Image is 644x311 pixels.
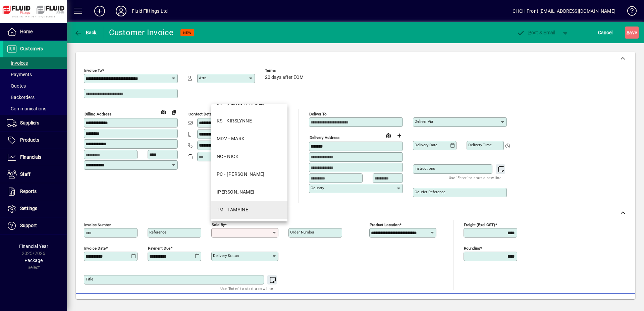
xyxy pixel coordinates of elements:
[211,201,287,219] mat-option: TM - TAMAINE
[20,46,43,51] span: Customers
[20,171,31,177] span: Staff
[7,60,28,66] span: Invoices
[3,80,67,92] a: Quotes
[7,95,35,100] span: Backorders
[528,30,531,35] span: P
[20,154,41,160] span: Financials
[217,117,252,124] div: KS - KIRSLYNNE
[3,200,67,217] a: Settings
[290,230,314,235] mat-label: Order number
[3,115,67,132] a: Suppliers
[265,75,304,80] span: 20 days after EOM
[72,27,98,39] button: Back
[625,27,639,39] button: Save
[3,132,67,149] a: Products
[149,230,166,235] mat-label: Reference
[3,149,67,166] a: Financials
[211,165,287,183] mat-option: PC - PAUL
[220,284,273,292] mat-hint: Use 'Enter' to start a new line
[449,174,501,182] mat-hint: Use 'Enter' to start a new line
[402,297,442,309] button: Product History
[217,189,255,196] div: [PERSON_NAME]
[84,246,106,251] mat-label: Invoice date
[217,135,245,142] div: MDV - MARK
[211,183,287,201] mat-option: RH - RAY
[3,217,67,234] a: Support
[517,30,555,35] span: ost & Email
[84,68,102,73] mat-label: Invoice To
[3,57,67,69] a: Invoices
[74,30,97,35] span: Back
[217,153,238,160] div: NC - NICK
[590,298,617,308] span: Product
[415,190,445,194] mat-label: Courier Reference
[464,222,495,227] mat-label: Freight (excl GST)
[394,130,405,141] button: Choose address
[212,222,225,227] mat-label: Sold by
[383,130,394,141] a: View on map
[3,92,67,103] a: Backorders
[183,31,192,35] span: NEW
[211,130,287,148] mat-option: MDV - MARK
[7,106,46,111] span: Communications
[309,112,327,116] mat-label: Deliver To
[213,253,239,258] mat-label: Delivery status
[20,137,39,143] span: Products
[586,297,620,309] button: Product
[217,206,248,213] div: TM - TAMAINE
[148,246,170,251] mat-label: Payment due
[7,72,32,77] span: Payments
[24,258,43,263] span: Package
[132,6,168,16] div: Fluid Fittings Ltd
[3,69,67,80] a: Payments
[7,83,26,89] span: Quotes
[3,103,67,114] a: Communications
[598,27,613,38] span: Cancel
[217,171,265,178] div: PC - [PERSON_NAME]
[415,119,433,124] mat-label: Deliver via
[415,166,435,171] mat-label: Instructions
[169,107,179,117] button: Copy to Delivery address
[370,222,399,227] mat-label: Product location
[89,5,110,17] button: Add
[109,27,174,38] div: Customer Invoice
[20,189,37,194] span: Reports
[622,1,636,23] a: Knowledge Base
[84,222,111,227] mat-label: Invoice number
[3,23,67,40] a: Home
[311,186,324,190] mat-label: Country
[596,27,614,39] button: Cancel
[20,223,37,228] span: Support
[405,298,439,308] span: Product History
[265,68,305,73] span: Terms
[67,27,104,39] app-page-header-button: Back
[20,29,33,34] span: Home
[20,206,37,211] span: Settings
[513,6,615,16] div: CHCH Front [EMAIL_ADDRESS][DOMAIN_NAME]
[110,5,132,17] button: Profile
[3,183,67,200] a: Reports
[199,75,206,80] mat-label: Attn
[627,30,629,35] span: S
[86,277,93,281] mat-label: Title
[19,244,48,249] span: Financial Year
[3,166,67,183] a: Staff
[20,120,39,125] span: Suppliers
[513,27,559,39] button: Post & Email
[415,143,437,147] mat-label: Delivery date
[627,27,637,38] span: ave
[211,148,287,165] mat-option: NC - NICK
[468,143,492,147] mat-label: Delivery time
[211,112,287,130] mat-option: KS - KIRSLYNNE
[158,106,169,117] a: View on map
[464,246,480,251] mat-label: Rounding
